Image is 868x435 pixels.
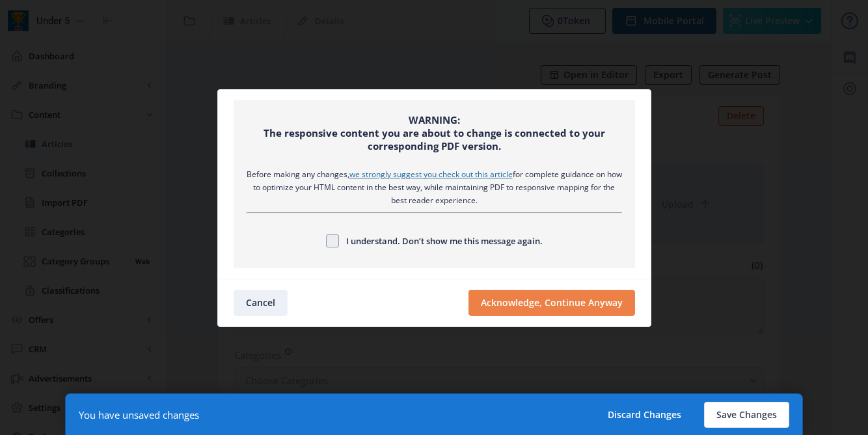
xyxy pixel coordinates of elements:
[349,169,513,180] a: we strongly suggest you check out this article
[468,290,635,316] button: Acknowledge, Continue Anyway
[247,168,622,207] div: Before making any changes, for complete guidance on how to optimize your HTML content in the best...
[79,408,199,421] div: You have unsaved changes
[234,290,288,316] button: Cancel
[704,402,789,428] button: Save Changes
[339,233,543,249] span: I understand. Don’t show me this message again.
[595,402,694,428] button: Discard Changes
[247,113,622,152] div: WARNING: The responsive content you are about to change is connected to your corresponding PDF ve...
